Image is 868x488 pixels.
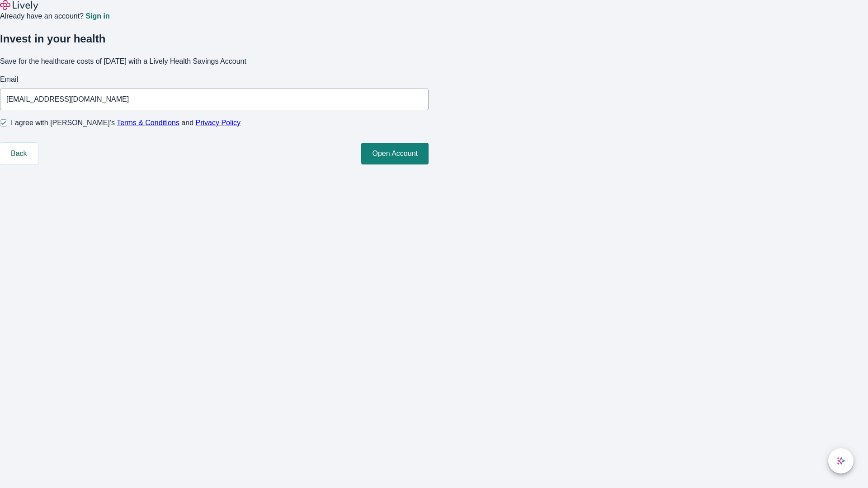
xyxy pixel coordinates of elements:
a: Privacy Policy [196,119,241,127]
a: Terms & Conditions [117,119,179,127]
button: Open Account [361,143,429,164]
span: I agree with [PERSON_NAME]’s and [11,117,241,128]
svg: Lively AI Assistant [836,456,845,465]
button: chat [828,448,854,474]
a: Sign in [85,13,109,20]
